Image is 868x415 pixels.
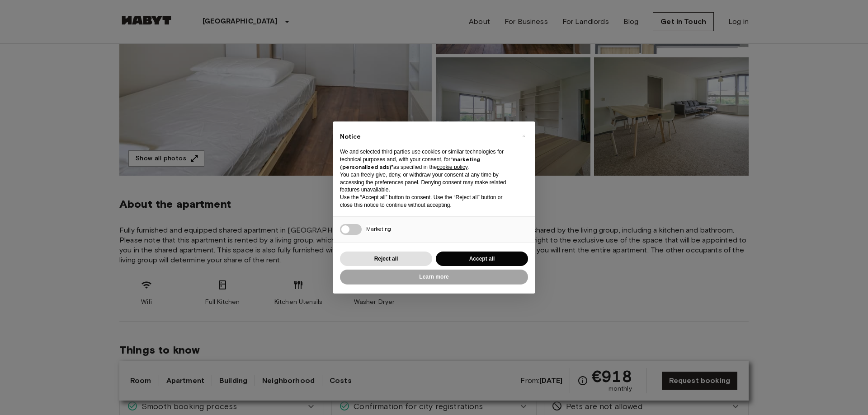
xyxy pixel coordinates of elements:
[522,131,525,141] span: ×
[340,194,514,209] p: Use the “Accept all” button to consent. Use the “Reject all” button or close this notice to conti...
[366,225,391,232] span: Marketing
[340,270,528,284] button: Learn more
[340,148,514,171] p: We and selected third parties use cookies or similar technologies for technical purposes and, wit...
[340,156,480,170] strong: “marketing (personalized ads)”
[437,164,467,170] a: cookie policy
[516,129,531,143] button: Close this notice
[340,132,514,141] h2: Notice
[436,252,528,266] button: Accept all
[340,171,514,194] p: You can freely give, deny, or withdraw your consent at any time by accessing the preferences pane...
[340,252,432,266] button: Reject all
